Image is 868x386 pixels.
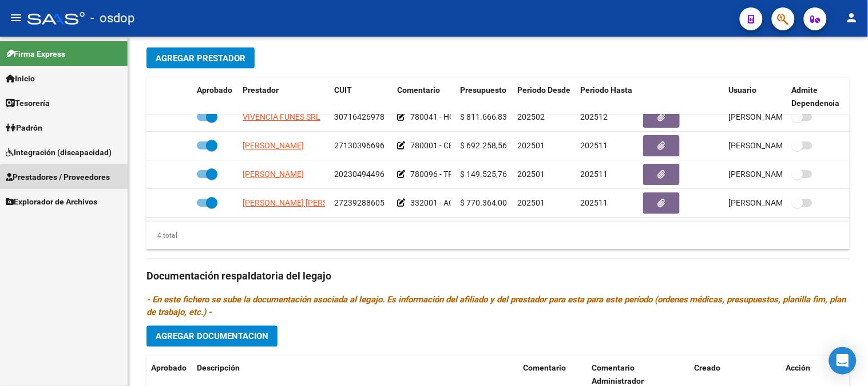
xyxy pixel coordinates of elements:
span: 780041 - HOGAR LUNES A VIERNES CAT.B [410,112,561,121]
span: 202501 [517,170,545,179]
datatable-header-cell: CUIT [330,78,393,116]
span: $ 149.525,76 [460,170,507,179]
mat-icon: person [845,11,859,25]
span: Acción [786,364,811,373]
span: 332001 - ACOMPAÑANTE TERAPEUTICO | Cantidad de horas/mes 108. [410,198,662,207]
mat-icon: menu [9,11,23,25]
datatable-header-cell: Aprobado [192,78,238,116]
span: Integración (discapacidad) [6,146,112,159]
span: [PERSON_NAME] [DATE] [729,170,819,179]
span: Comentario [523,364,566,373]
datatable-header-cell: Periodo Hasta [576,78,639,116]
span: VIVENCIA FUNES SRL [243,112,320,121]
span: 20230494496 [334,170,385,179]
datatable-header-cell: Admite Dependencia [787,78,850,116]
datatable-header-cell: Usuario [724,78,787,116]
h3: Documentación respaldatoria del legajo [146,269,850,285]
datatable-header-cell: Prestador [238,78,330,116]
span: Creado [695,364,721,373]
span: Inicio [6,72,35,85]
span: 30716426978 [334,112,385,121]
span: [PERSON_NAME] [DATE] [729,112,819,121]
span: Presupuesto [460,85,506,94]
span: Explorador de Archivos [6,195,97,208]
span: Periodo Desde [517,85,570,94]
span: Prestador [243,85,279,94]
span: $ 811.666,83 [460,112,507,121]
span: 27239288605 [334,198,385,207]
span: 202501 [517,141,545,150]
span: Tesorería [6,97,50,109]
span: Admite Dependencia [792,85,840,108]
span: 202512 [580,112,608,121]
datatable-header-cell: Comentario [393,78,455,116]
span: Prestadores / Proveedores [6,171,110,183]
span: [PERSON_NAME] [243,141,304,150]
span: Periodo Hasta [580,85,632,94]
span: Aprobado [197,85,232,94]
span: Comentario Administrador [592,364,644,386]
datatable-header-cell: Periodo Desde [513,78,576,116]
span: 202511 [580,198,608,207]
span: Padrón [6,121,42,134]
span: 780001 - CENTRO DE DÍA - JORNADA DOBLE CAT.A [410,141,592,150]
button: Agregar Prestador [146,48,255,69]
div: Open Intercom Messenger [829,347,857,375]
span: $ 692.258,56 [460,141,507,150]
span: [PERSON_NAME] [DATE] [729,198,819,207]
button: Agregar Documentacion [146,326,278,347]
span: Usuario [729,85,757,94]
span: 27130396696 [334,141,385,150]
span: CUIT [334,85,352,94]
i: - En este fichero se sube la documentación asociada al legajo. Es información del afiliado y del ... [146,295,846,318]
span: 202511 [580,141,608,150]
span: Agregar Documentacion [156,332,268,342]
span: [PERSON_NAME] [DATE] [729,141,819,150]
span: Firma Express [6,48,65,60]
span: Aprobado [151,364,187,373]
span: 202501 [517,198,545,207]
span: 202502 [517,112,545,121]
span: Descripción [197,364,240,373]
span: 202511 [580,170,608,179]
span: [PERSON_NAME] [PERSON_NAME] [243,198,367,207]
span: Agregar Prestador [156,53,245,64]
span: $ 770.364,00 [460,198,507,207]
span: 780096 - TRANSPORTE(KM) | T a CdD 276 km mensuales. [410,170,614,179]
span: Comentario [397,85,440,94]
datatable-header-cell: Presupuesto [455,78,513,116]
span: [PERSON_NAME] [243,170,304,179]
div: 4 total [146,230,177,242]
span: - osdop [90,6,134,31]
